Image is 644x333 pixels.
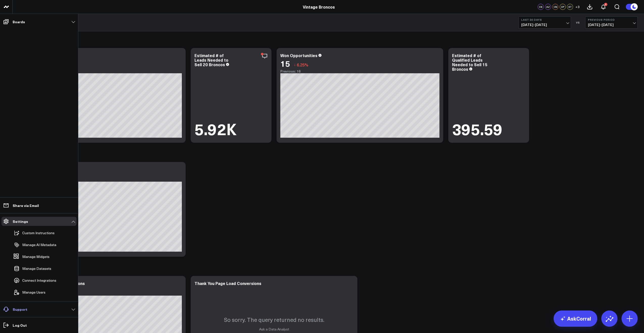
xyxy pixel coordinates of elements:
button: Manage Users [12,287,45,298]
div: CP [560,4,566,10]
div: Estimated # of Leads Needed to Sell 20 Broncos [194,53,228,67]
p: Log Out [13,323,27,327]
a: Ask a Data Analyst [259,327,289,331]
div: 15 [280,59,290,68]
div: Thank You Page Load Conversions [194,280,261,286]
span: [DATE] - [DATE] [521,23,568,27]
div: Previous: 1.51K [23,292,182,296]
div: VS [574,21,583,24]
div: 9 [604,3,607,6]
span: + 3 [575,5,580,9]
div: 5.92K [194,121,237,136]
a: Manage Datasets [12,263,61,274]
b: Last 30 Days [521,18,568,21]
p: So sorry. The query returned no results. [224,316,324,323]
p: Support [13,307,27,311]
span: Manage Widgets [22,255,49,259]
span: [DATE] - [DATE] [588,23,635,27]
a: Log Out [2,321,77,330]
span: Connect Integrations [22,278,56,282]
div: Estimated # of Qualified Leads Needed to Sell 15 Broncos [452,53,487,72]
a: Manage AI Metadata [12,239,61,250]
a: Connect Integrations [12,275,61,286]
div: CS [538,4,544,10]
b: Previous Period [588,18,635,21]
div: 395.59 [452,121,503,136]
div: CN [552,4,558,10]
button: Custom Instructions [12,227,55,239]
div: Previous: 2.27K [23,178,182,182]
p: Manage AI Metadata [22,243,56,247]
a: Manage Widgets [12,251,61,262]
p: Custom Instructions [22,231,55,235]
div: KT [567,4,573,10]
span: Manage Users [22,290,45,294]
p: Share via Email [13,203,39,207]
a: AskCorral [554,311,597,327]
div: Won Opportunities [280,53,317,58]
div: AZ [545,4,551,10]
a: Vintage Broncos [303,4,335,10]
span: Manage Datasets [22,267,51,271]
button: +3 [574,4,580,10]
p: Settings [13,219,28,223]
p: Boards [13,20,25,24]
div: Previous: $3.99M [23,69,182,73]
div: Previous: 16 [280,69,439,73]
span: ↓ [294,61,296,68]
button: Previous Period[DATE]-[DATE] [585,16,638,29]
span: 6.25% [297,62,308,67]
button: Last 30 Days[DATE]-[DATE] [518,16,571,29]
